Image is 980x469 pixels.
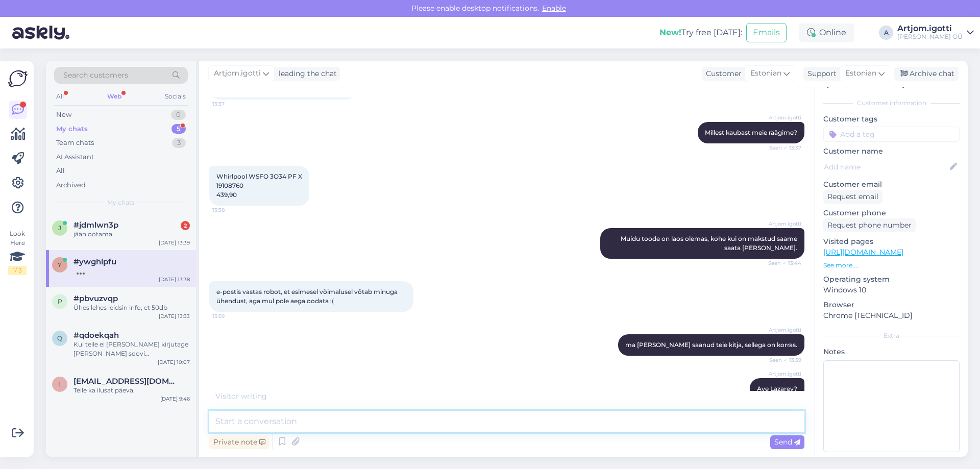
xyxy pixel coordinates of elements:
[73,386,190,395] div: Teile ka ilusat päeva.
[212,206,251,214] span: 13:38
[212,312,251,320] span: 13:59
[539,4,569,13] span: Enable
[73,331,119,340] span: #qdoekqah
[58,224,61,232] span: j
[750,68,781,79] span: Estonian
[209,435,269,449] div: Private note
[823,236,960,247] p: Visited pages
[8,229,27,275] div: Look Here
[823,300,960,310] p: Browser
[823,248,903,257] a: [URL][DOMAIN_NAME]
[171,110,186,120] div: 0
[763,370,801,378] span: Artjom.igotti
[171,124,186,134] div: 5
[823,127,960,142] input: Add a tag
[823,310,960,321] p: Chrome [TECHNICAL_ID]
[160,395,190,403] div: [DATE] 9:46
[659,27,742,39] div: Try free [DATE]:
[54,90,66,103] div: All
[163,90,188,103] div: Socials
[73,220,118,230] span: #jdmlwn3p
[757,385,797,392] span: Ave Lazarev?
[897,24,963,33] div: Artjom.igotti
[105,90,124,103] div: Web
[659,28,681,37] b: New!
[823,274,960,285] p: Operating system
[763,259,801,267] span: Seen ✓ 13:44
[702,68,742,79] div: Customer
[275,68,337,79] div: leading the chat
[823,114,960,125] p: Customer tags
[894,67,959,81] div: Archive chat
[763,144,801,152] span: Seen ✓ 13:37
[216,288,399,305] span: e-postis vastas robot, et esimesel võimalusel võtab minuga ühendust, aga mul pole aega oodata :(
[823,261,960,270] p: See more ...
[774,437,800,447] span: Send
[73,230,190,239] div: jään ootama
[159,312,190,320] div: [DATE] 13:33
[879,26,893,40] div: A
[803,68,837,79] div: Support
[824,161,948,172] input: Add name
[58,261,62,268] span: y
[823,179,960,190] p: Customer email
[705,129,797,136] span: Millest kaubast meie räägime?
[214,68,261,79] span: Artjom.igotti
[823,146,960,157] p: Customer name
[823,331,960,340] div: Extra
[799,23,854,42] div: Online
[897,24,974,41] a: Artjom.igotti[PERSON_NAME] OÜ
[73,377,180,386] span: liina.mottus@gmail.com
[823,190,883,204] div: Request email
[63,70,128,81] span: Search customers
[73,294,118,303] span: #pbvuzvqp
[159,276,190,283] div: [DATE] 13:38
[621,235,799,252] span: Muidu toode on laos olemas, kohe kui on makstud saame saata [PERSON_NAME].
[823,347,960,357] p: Notes
[73,340,190,358] div: Kui teile ei [PERSON_NAME] kirjutage [PERSON_NAME] soovi [EMAIL_ADDRESS][DOMAIN_NAME], proovime v...
[763,356,801,364] span: Seen ✓ 13:59
[73,257,116,266] span: #ywghlpfu
[823,218,916,232] div: Request phone number
[58,380,62,388] span: l
[763,114,801,121] span: Artjom.igotti
[56,152,94,162] div: AI Assistant
[172,138,186,148] div: 3
[73,303,190,312] div: Ühes lehes leidsin info, et 50db
[8,266,27,275] div: 1 / 3
[212,100,251,108] span: 13:37
[845,68,876,79] span: Estonian
[209,391,804,402] div: Visitor writing
[8,69,28,88] img: Askly Logo
[56,180,86,190] div: Archived
[58,298,62,305] span: p
[57,334,62,342] span: q
[159,239,190,246] div: [DATE] 13:39
[763,220,801,228] span: Artjom.igotti
[625,341,797,349] span: ma [PERSON_NAME] saanud teie kitja, sellega on korras.
[746,23,787,42] button: Emails
[181,221,190,230] div: 2
[158,358,190,366] div: [DATE] 10:07
[216,172,302,199] span: Whirlpool WSFO 3O34 PF X 19108760 439,90
[823,98,960,108] div: Customer information
[897,33,963,41] div: [PERSON_NAME] OÜ
[823,285,960,295] p: Windows 10
[56,138,94,148] div: Team chats
[56,110,71,120] div: New
[56,124,88,134] div: My chats
[107,198,135,207] span: My chats
[56,166,65,176] div: All
[267,391,268,401] span: .
[763,326,801,334] span: Artjom.igotti
[823,208,960,218] p: Customer phone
